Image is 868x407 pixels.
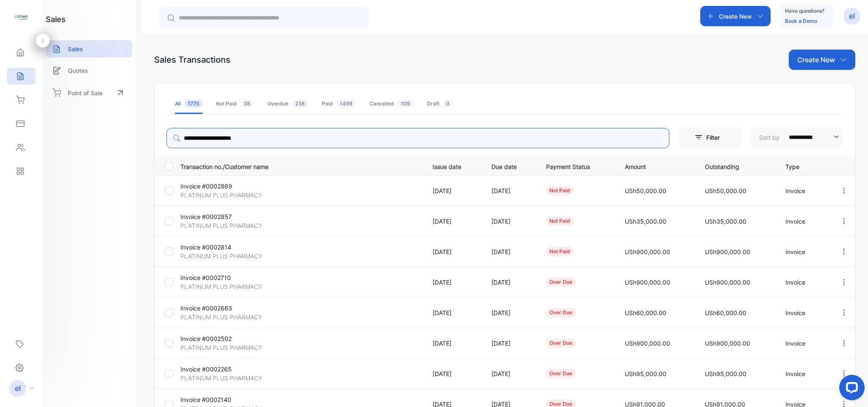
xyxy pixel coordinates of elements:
[759,133,779,142] p: Sort by
[750,127,843,147] button: Sort by
[180,273,261,282] p: Invoice #0002710
[785,247,822,256] p: Invoice
[546,369,576,378] div: over due
[785,278,822,287] p: Invoice
[292,100,308,108] span: 238
[625,340,670,347] span: USh900,000.00
[46,62,132,79] a: Quotes
[705,340,750,347] span: USh900,000.00
[433,339,474,348] p: [DATE]
[789,50,855,70] button: Create New
[443,100,453,108] span: 0
[491,186,529,195] p: [DATE]
[491,217,529,226] p: [DATE]
[68,66,88,75] p: Quotes
[785,161,822,171] p: Type
[46,83,132,102] a: Point of Sale
[180,313,262,321] p: PLATINUM PLUS PHARMACY
[546,247,574,256] div: not paid
[175,100,202,108] div: All
[68,44,83,53] p: Sales
[625,279,670,286] span: USh900,000.00
[433,308,474,317] p: [DATE]
[46,40,132,58] a: Sales
[369,100,413,108] div: Cancelled
[180,365,261,374] p: Invoice #0002265
[832,371,868,407] iframe: LiveChat chat widget
[700,6,771,26] button: Create New
[433,186,474,195] p: [DATE]
[625,187,666,194] span: USh50,000.00
[267,100,308,108] div: Overdue
[180,374,262,382] p: PLATINUM PLUS PHARMACY
[180,282,262,291] p: PLATINUM PLUS PHARMACY
[154,53,230,66] div: Sales Transactions
[785,186,822,195] p: Invoice
[491,247,529,256] p: [DATE]
[719,12,752,21] p: Create New
[705,279,750,286] span: USh900,000.00
[546,161,607,171] p: Payment Status
[625,248,670,255] span: USh900,000.00
[546,186,574,195] div: not paid
[336,100,356,108] span: 1499
[705,370,746,377] span: USh95,000.00
[427,100,453,108] div: Draft
[843,6,860,26] button: el
[180,395,261,404] p: Invoice #0002140
[705,187,746,194] span: USh50,000.00
[180,182,261,191] p: Invoice #0002869
[785,369,822,378] p: Invoice
[180,161,422,171] p: Transaction no./Customer name
[15,383,21,394] p: el
[46,14,66,25] h1: sales
[705,309,746,316] span: USh60,000.00
[184,100,202,108] span: 1775
[491,161,529,171] p: Due date
[785,18,817,24] a: Book a Demo
[491,308,529,317] p: [DATE]
[397,100,413,108] span: 109
[785,7,824,15] p: Have questions?
[180,191,262,199] p: PLATINUM PLUS PHARMACY
[433,247,474,256] p: [DATE]
[546,338,576,348] div: over due
[433,369,474,378] p: [DATE]
[68,89,103,97] p: Point of Sale
[546,308,576,317] div: over due
[625,370,666,377] span: USh95,000.00
[797,55,835,65] p: Create New
[625,218,666,225] span: USh35,000.00
[546,216,574,226] div: not paid
[625,309,666,316] span: USh60,000.00
[625,161,688,171] p: Amount
[491,369,529,378] p: [DATE]
[180,252,262,260] p: PLATINUM PLUS PHARMACY
[705,218,746,225] span: USh35,000.00
[180,334,261,343] p: Invoice #0002502
[433,161,474,171] p: Issue date
[705,248,750,255] span: USh900,000.00
[785,308,822,317] p: Invoice
[240,100,254,108] span: 38
[491,278,529,287] p: [DATE]
[491,339,529,348] p: [DATE]
[849,11,855,22] p: el
[15,11,28,24] img: logo
[180,221,262,230] p: PLATINUM PLUS PHARMACY
[180,343,262,352] p: PLATINUM PLUS PHARMACY
[180,212,261,221] p: Invoice #0002857
[216,100,254,108] div: Not Paid
[180,243,261,252] p: Invoice #0002814
[785,339,822,348] p: Invoice
[705,161,768,171] p: Outstanding
[433,278,474,287] p: [DATE]
[546,277,576,287] div: over due
[433,217,474,226] p: [DATE]
[785,217,822,226] p: Invoice
[180,304,261,313] p: Invoice #0002663
[322,100,356,108] div: Paid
